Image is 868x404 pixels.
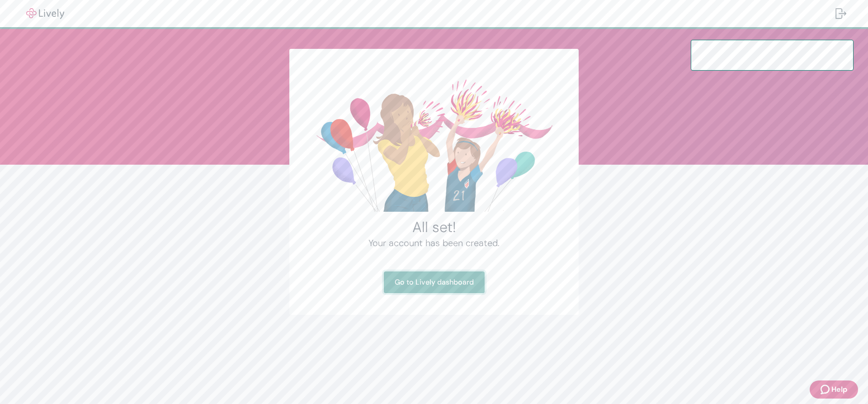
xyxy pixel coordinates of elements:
[821,384,831,395] svg: Zendesk support icon
[828,3,854,24] button: Log out
[20,8,71,19] img: Lively
[810,380,858,399] button: Zendesk support iconHelp
[831,384,847,395] span: Help
[311,218,557,236] h2: All set!
[384,271,485,293] a: Go to Lively dashboard
[311,236,557,250] h4: Your account has been created.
